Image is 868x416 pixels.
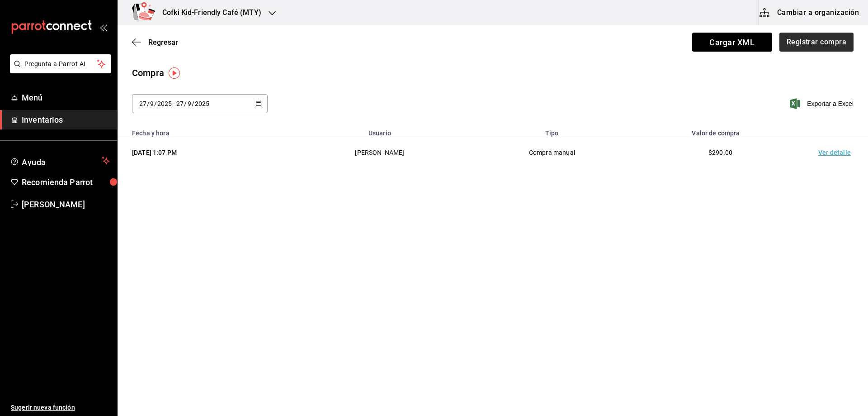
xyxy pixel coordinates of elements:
span: [PERSON_NAME] [22,198,110,210]
span: Sugerir nueva función [11,403,110,412]
h3: Cofki Kid-Friendly Café (MTY) [155,7,261,18]
span: Ayuda [22,155,98,166]
input: Day [139,100,147,107]
button: open_drawer_menu [99,24,107,31]
div: Compra [132,66,164,80]
a: Pregunta a Parrot AI [6,66,111,75]
button: Pregunta a Parrot AI [10,54,111,73]
span: Inventarios [22,114,110,126]
span: Cargar XML [692,33,772,52]
button: Exportar a Excel [792,98,854,109]
span: Pregunta a Parrot AI [24,59,97,69]
th: Tipo [468,124,636,137]
td: [PERSON_NAME] [292,137,468,168]
span: / [154,100,157,107]
input: Day [176,100,184,107]
input: Month [187,100,192,107]
td: Ver detalle [805,137,868,168]
input: Month [150,100,154,107]
input: Year [194,100,210,107]
span: / [147,100,150,107]
span: Menú [22,91,110,104]
span: Regresar [148,38,178,47]
div: [DATE] 1:07 PM [132,148,281,157]
th: Fecha y hora [118,124,292,137]
span: / [184,100,187,107]
span: $290.00 [708,149,732,156]
th: Valor de compra [636,124,805,137]
input: Year [157,100,172,107]
button: Registrar compra [779,33,854,52]
span: - [173,100,175,107]
img: Tooltip marker [169,67,180,79]
span: Recomienda Parrot [22,176,110,188]
td: Compra manual [468,137,636,168]
button: Regresar [132,38,178,47]
span: / [192,100,194,107]
th: Usuario [292,124,468,137]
